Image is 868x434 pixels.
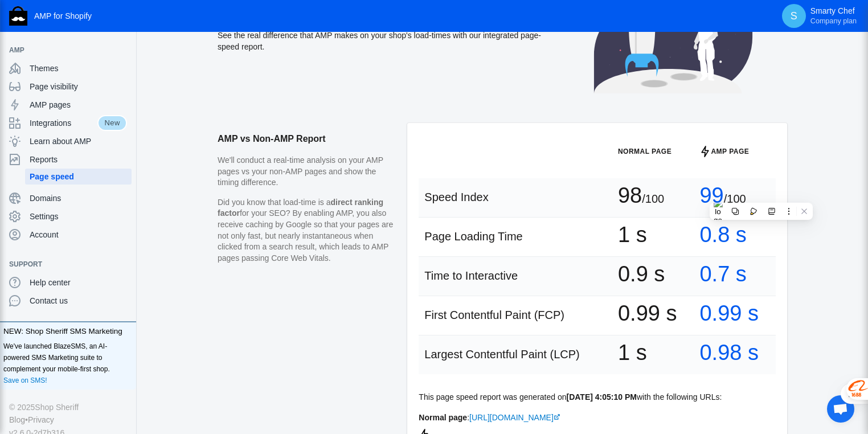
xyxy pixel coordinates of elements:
span: 1 s [618,229,647,240]
span: Account [30,229,127,240]
a: Blog [9,413,25,426]
img: Shop Sheriff Logo [9,6,27,26]
a: Page visibility [5,77,132,96]
span: Settings [30,211,127,222]
span: Page speed [30,171,127,182]
a: Shop Sheriff [35,401,79,413]
strong: Normal page [419,413,467,422]
a: Settings [5,207,132,226]
h6: Normal Page [618,146,689,157]
a: [URL][DOMAIN_NAME] [469,413,560,422]
h2: AMP vs Non-AMP Report [218,123,396,155]
p: Did you know that load-time is a for your SEO? By enabling AMP, you also receive caching by Googl... [218,197,396,264]
span: Page visibility [30,81,127,92]
span: Page Loading Time [424,230,522,243]
span: S [788,10,800,22]
span: Time to Interactive [424,269,518,282]
span: Themes [30,63,127,74]
a: Reports [5,150,132,169]
span: Learn about AMP [30,136,127,147]
span: 0.99 s [699,308,759,319]
div: © 2025 [9,401,127,413]
span: /100 [642,193,664,205]
span: Largest Contentful Paint (LCP) [424,348,579,361]
span: 0.7 s [699,268,746,280]
span: 0.98 s [699,347,759,358]
a: Save on SMS! [3,375,47,386]
span: Help center [30,277,127,288]
p: Smarty Chef [810,6,857,26]
a: Domains [5,189,132,207]
span: Support [9,259,116,270]
button: Add a sales channel [116,262,134,267]
p: This page speed report was generated on with the following URLs: [419,391,776,403]
div: Ouvrir le chat [820,388,854,423]
span: AMP for Shopify [34,11,92,21]
a: Account [5,226,132,244]
span: Company plan [810,17,857,26]
a: Privacy [28,413,54,426]
span: 0.99 s [618,308,677,319]
strong: [DATE] 4:05:10 PM [567,392,637,402]
span: AMP Page [711,146,749,157]
a: IntegrationsNew [5,114,132,132]
span: First Contentful Paint (FCP) [424,309,564,321]
a: Page speed [25,169,132,185]
span: New [97,115,127,131]
span: AMP pages [30,99,127,110]
span: Integrations [30,117,97,129]
span: /100 [724,193,746,205]
span: 99 [699,190,723,201]
span: 98 [618,190,642,201]
span: 1 s [618,347,647,358]
span: Domains [30,193,127,204]
span: 0.9 s [618,268,665,280]
span: Contact us [30,295,127,306]
span: Speed Index [424,191,488,203]
a: Themes [5,59,132,77]
span: 0.8 s [699,229,746,240]
p: We'll conduct a real-time analysis on your AMP pages vs your non-AMP pages and show the timing di... [218,155,396,189]
span: AMP [9,44,116,56]
span: Reports [30,154,127,165]
button: Add a sales channel [116,48,134,52]
a: Contact us [5,292,132,310]
a: AMP pages [5,96,132,114]
div: : [419,412,776,423]
a: Learn about AMP [5,132,132,150]
div: • [9,413,127,426]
